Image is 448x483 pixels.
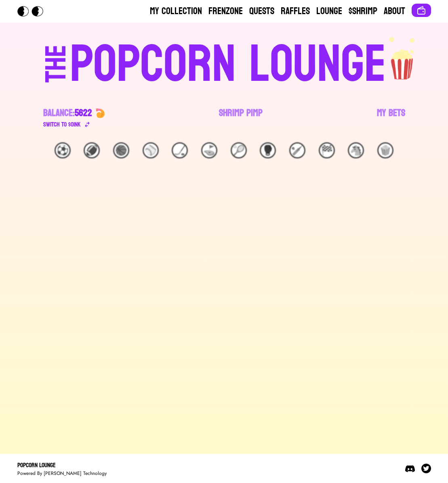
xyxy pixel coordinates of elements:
a: Quests [249,5,274,18]
a: Frenzone [208,5,243,18]
div: Popcorn Lounge [17,460,107,470]
div: POPCORN LOUNGE [70,39,386,91]
a: Shrimp Pimp [219,107,263,129]
a: My Bets [377,107,405,129]
img: 🍤 [95,108,105,118]
div: ⛳️ [201,142,217,158]
img: popcorn [386,36,419,81]
img: Connect wallet [416,6,426,15]
div: 🏒 [172,142,188,158]
div: ⚾️ [143,142,159,158]
a: $Shrimp [349,5,377,18]
div: Switch to $ OINK [43,120,81,129]
div: Powered By [PERSON_NAME] Technology [17,470,107,477]
span: 5622 [75,104,92,122]
div: 🎾 [231,142,247,158]
div: 🏏 [289,142,305,158]
div: THE [41,45,70,99]
div: Balance: [43,107,92,120]
div: 🏈 [84,142,100,158]
a: My Collection [150,5,202,18]
div: ⚽️ [55,142,71,158]
img: Twitter [421,464,431,473]
a: THEPOPCORN LOUNGEpopcorn [10,36,438,91]
a: Raffles [281,5,310,18]
div: 🏁 [319,142,335,158]
div: 🍿 [377,142,393,158]
a: Lounge [316,5,342,18]
img: Discord [405,464,415,473]
div: 🥊 [260,142,276,158]
img: Popcorn [17,6,50,17]
div: 🐴 [348,142,364,158]
a: About [384,5,405,18]
div: 🏀 [113,142,129,158]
